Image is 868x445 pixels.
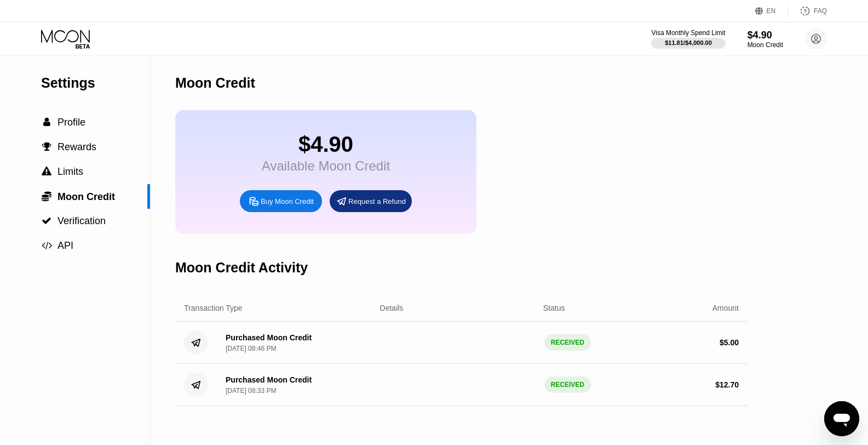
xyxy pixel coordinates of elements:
[712,304,739,312] div: Amount
[715,380,739,389] div: $ 12.70
[767,7,776,15] div: EN
[544,376,591,393] div: RECEIVED
[41,216,52,226] div: 
[262,158,390,174] div: Available Moon Credit
[42,191,51,202] span: 
[543,304,565,312] div: Status
[41,75,150,91] div: Settings
[41,191,52,202] div: 
[42,167,51,176] span: 
[720,338,739,347] div: $ 5.00
[380,304,404,312] div: Details
[544,334,591,351] div: RECEIVED
[755,5,789,16] div: EN
[226,375,312,384] div: Purchased Moon Credit
[41,167,52,176] div: 
[42,216,51,226] span: 
[43,117,50,127] span: 
[175,75,255,91] div: Moon Credit
[748,30,783,41] div: $4.90
[58,117,85,128] span: Profile
[58,141,96,152] span: Rewards
[748,30,783,49] div: $4.90Moon Credit
[261,197,314,206] div: Buy Moon Credit
[651,29,725,49] div: Visa Monthly Spend Limit$11.81/$4,000.00
[651,29,725,37] div: Visa Monthly Spend Limit
[42,142,51,152] span: 
[262,132,390,157] div: $4.90
[330,190,412,212] div: Request a Refund
[226,387,276,395] div: [DATE] 08:33 PM
[58,191,115,202] span: Moon Credit
[41,142,52,152] div: 
[58,215,106,226] span: Verification
[240,190,322,212] div: Buy Moon Credit
[175,260,308,276] div: Moon Credit Activity
[226,333,312,342] div: Purchased Moon Credit
[665,39,712,46] div: $11.81 / $4,000.00
[58,166,83,177] span: Limits
[41,241,52,250] div: 
[748,41,783,49] div: Moon Credit
[42,241,52,250] span: 
[824,401,859,436] iframe: Button to launch messaging window
[41,117,52,127] div: 
[184,304,243,312] div: Transaction Type
[789,5,827,16] div: FAQ
[814,7,827,15] div: FAQ
[58,240,73,251] span: API
[226,345,276,352] div: [DATE] 08:46 PM
[348,197,406,206] div: Request a Refund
